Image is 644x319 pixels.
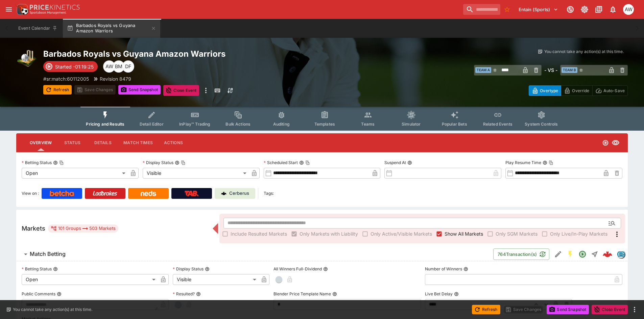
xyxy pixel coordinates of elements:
[361,122,375,127] span: Teams
[59,160,64,165] button: Copy To Clipboard
[578,250,587,258] svg: Open
[612,139,620,147] svg: Visible
[22,266,52,272] p: Betting Status
[407,160,412,165] button: Suspend At
[30,250,66,258] h6: Match Betting
[483,122,512,127] span: Related Events
[601,247,614,261] a: fdb0b4c0-4c70-4478-87e8-252740426b8c
[564,3,576,16] button: Connected to PK
[425,291,453,297] p: Live Bet Delay
[576,248,589,260] button: Open
[299,160,304,165] button: Scheduled StartCopy To Clipboard
[550,230,607,237] span: Only Live/In-Play Markets
[53,267,58,271] button: Betting Status
[50,191,74,196] img: Betcha
[529,85,628,96] div: Start From
[493,248,549,260] button: 764Transaction(s)
[425,266,462,272] p: Number of Winners
[305,160,310,165] button: Copy To Clipboard
[630,305,639,314] button: more
[185,191,199,196] img: TabNZ
[22,160,52,165] p: Betting Status
[613,230,621,238] svg: More
[592,305,628,314] button: Close Event
[603,249,612,259] div: fdb0b4c0-4c70-4478-87e8-252740426b8c
[175,160,180,165] button: Display StatusCopy To Clipboard
[225,122,251,127] span: Bulk Actions
[525,122,558,127] span: System Controls
[22,168,128,179] div: Open
[617,250,625,258] div: betradar
[592,85,628,96] button: Auto-Save
[496,230,538,237] span: Only SGM Markets
[475,67,491,73] span: Team A
[544,67,557,74] h6: - VS -
[196,292,201,296] button: Resulted?
[179,122,210,127] span: InPlay™ Trading
[617,250,625,258] img: betradar
[593,3,605,16] button: Documentation
[402,122,421,127] span: Simulator
[445,230,483,237] span: Show All Markets
[264,160,298,165] p: Scheduled Start
[22,291,55,297] p: Public Comments
[515,4,562,15] button: Select Tenant
[564,248,576,260] button: SGM Enabled
[273,291,331,297] p: Blender Price Template Name
[215,188,255,199] a: Cerberus
[13,307,92,313] p: You cannot take any action(s) at this time.
[589,248,601,260] button: Straight
[173,274,259,285] div: Visible
[544,49,624,55] p: You cannot take any action(s) at this time.
[3,3,15,16] button: open drawer
[202,85,210,96] button: more
[16,49,38,70] img: cricket.png
[332,292,337,296] button: Blender Price Template Name
[22,188,39,199] label: View on :
[273,122,290,127] span: Auditing
[529,85,561,96] button: Overtype
[229,190,249,197] p: Cerberus
[205,267,210,271] button: Display Status
[454,292,459,296] button: Live Bet Delay
[93,191,117,196] img: Ladbrokes
[602,139,609,146] svg: Open
[22,274,158,285] div: Open
[113,60,125,73] div: Byron Monk
[300,230,358,237] span: Only Markets with Liability
[51,224,116,233] div: 101 Groups 503 Markets
[57,292,62,296] button: Public Comments
[463,267,468,271] button: Number of Winners
[143,160,173,165] p: Display Status
[502,4,512,15] button: No Bookmarks
[43,75,89,82] p: Copy To Clipboard
[543,160,547,165] button: Play Resume TimeCopy To Clipboard
[55,63,94,70] p: Started -01:19:25
[231,230,287,237] span: Include Resulted Markets
[30,11,66,14] img: Sportsbook Management
[141,191,156,196] img: Neds
[552,248,564,260] button: Edit Detail
[607,3,619,16] button: Notifications
[623,4,634,15] div: Ayden Walker
[173,291,195,297] p: Resulted?
[505,160,541,165] p: Play Resume Time
[57,135,88,151] button: Status
[16,247,493,261] button: Match Betting
[578,3,591,16] button: Toggle light/dark mode
[371,230,432,237] span: Only Active/Visible Markets
[173,266,204,272] p: Display Status
[562,67,577,73] span: Team B
[63,19,160,38] button: Barbados Royals vs Guyana Amazon Warriors
[143,168,249,179] div: Visible
[621,2,636,17] button: Ayden Walker
[43,49,336,59] h2: Copy To Clipboard
[221,191,226,196] img: Cerberus
[314,122,335,127] span: Templates
[43,85,72,95] button: Refresh
[561,85,592,96] button: Override
[273,266,322,272] p: All Winners Full-Dividend
[140,122,164,127] span: Detail Editor
[103,60,115,73] div: Ayden Walker
[80,107,563,131] div: Event type filters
